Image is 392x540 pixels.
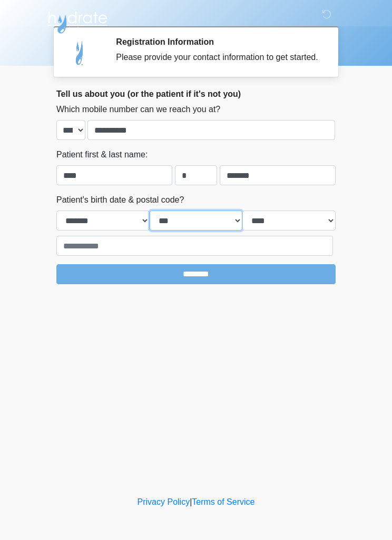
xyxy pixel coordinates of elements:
[56,89,336,99] h2: Tell us about you (or the patient if it's not you)
[190,497,192,506] a: |
[116,51,320,64] div: Please provide your contact information to get started.
[56,103,220,116] label: Which mobile number can we reach you at?
[192,497,254,506] a: Terms of Service
[56,148,148,161] label: Patient first & last name:
[56,194,184,206] label: Patient's birth date & postal code?
[46,8,109,34] img: Hydrate IV Bar - Scottsdale Logo
[138,497,190,506] a: Privacy Policy
[64,37,96,68] img: Agent Avatar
